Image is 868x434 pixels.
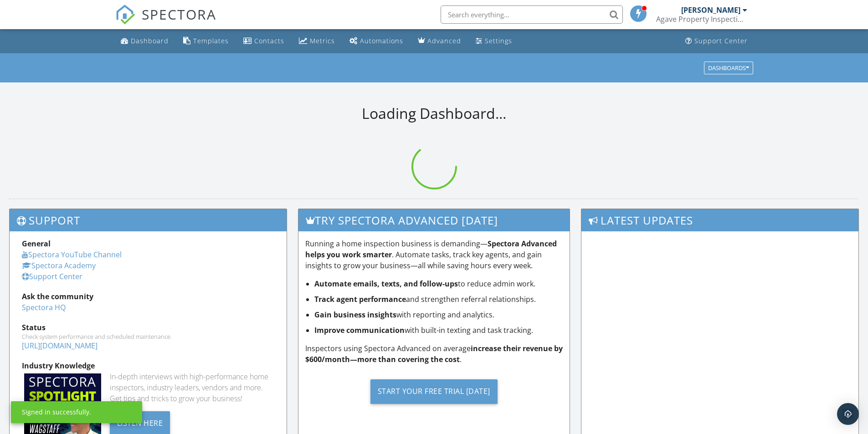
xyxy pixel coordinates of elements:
[314,325,563,336] li: with built-in texting and task tracking.
[694,36,748,45] div: Support Center
[682,33,751,50] a: Support Center
[22,408,91,417] div: Signed in successfully.
[22,322,274,333] div: Status
[22,341,98,351] a: [URL][DOMAIN_NAME]
[305,238,563,271] p: Running a home inspection business is demanding— . Automate tasks, track key agents, and gain ins...
[115,12,216,31] a: SPECTORA
[22,360,274,371] div: Industry Knowledge
[314,309,563,320] li: with reporting and analytics.
[305,343,563,365] p: Inspectors using Spectora Advanced on average .
[370,379,498,404] div: Start Your Free Trial [DATE]
[110,371,274,404] div: In-depth interviews with high-performance home inspectors, industry leaders, vendors and more. Ge...
[254,36,284,45] div: Contacts
[581,209,858,231] h3: Latest Updates
[22,302,66,312] a: Spectora HQ
[22,250,122,260] a: Spectora YouTube Channel
[22,271,82,281] a: Support Center
[427,36,461,45] div: Advanced
[295,33,339,50] a: Metrics
[314,279,458,289] strong: Automate emails, texts, and follow-ups
[472,33,516,50] a: Settings
[485,36,512,45] div: Settings
[22,260,96,271] a: Spectora Academy
[708,65,749,71] div: Dashboards
[305,239,557,260] strong: Spectora Advanced helps you work smarter
[22,333,274,340] div: Check system performance and scheduled maintenance.
[10,209,287,231] h3: Support
[110,418,170,428] a: Listen Here
[298,209,570,231] h3: Try spectora advanced [DATE]
[346,33,407,50] a: Automations (Basic)
[314,325,405,335] strong: Improve communication
[414,33,465,50] a: Advanced
[117,33,172,50] a: Dashboard
[193,36,229,45] div: Templates
[305,343,563,364] strong: increase their revenue by $600/month—more than covering the cost
[704,61,753,74] button: Dashboards
[115,5,135,25] img: The Best Home Inspection Software - Spectora
[240,33,288,50] a: Contacts
[142,5,216,24] span: SPECTORA
[837,403,859,425] div: Open Intercom Messenger
[681,5,740,15] div: [PERSON_NAME]
[314,310,396,320] strong: Gain business insights
[360,36,403,45] div: Automations
[656,15,747,24] div: Agave Property Inspections, PLLC
[22,291,274,302] div: Ask the community
[314,278,563,289] li: to reduce admin work.
[441,5,623,24] input: Search everything...
[314,294,406,304] strong: Track agent performance
[305,372,563,411] a: Start Your Free Trial [DATE]
[131,36,169,45] div: Dashboard
[310,36,335,45] div: Metrics
[22,239,51,249] strong: General
[314,294,563,305] li: and strengthen referral relationships.
[180,33,232,50] a: Templates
